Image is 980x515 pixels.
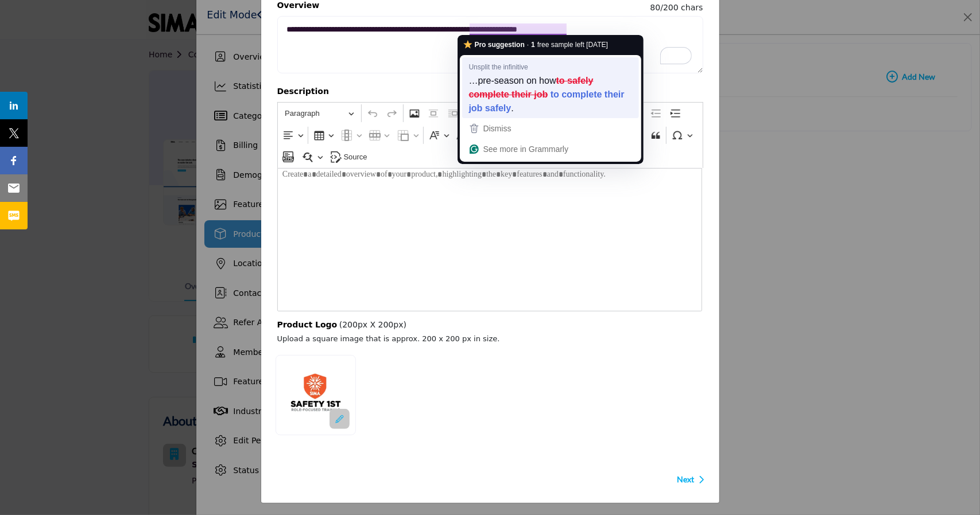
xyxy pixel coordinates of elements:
b: Description [277,85,330,102]
button: Next [673,466,701,493]
span: 80/200 chars [650,2,703,14]
div: Editor editing area: main [277,168,702,311]
span: Paragraph [285,107,344,120]
span: Source [344,150,367,164]
p: Upload a square image that is approx. 200 x 200 px in size. [271,333,591,345]
textarea: To enrich screen reader interactions, please activate Accessibility in Grammarly extension settings [277,16,703,73]
span: Next [677,474,694,485]
button: Source [327,148,373,166]
div: Aspect Ratio:1:1,Size:200x200px [330,409,350,429]
b: Product Logo [277,319,338,331]
div: (200px X 200px) [277,319,703,331]
button: Heading [280,104,359,122]
div: Editor toolbar [277,102,703,169]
